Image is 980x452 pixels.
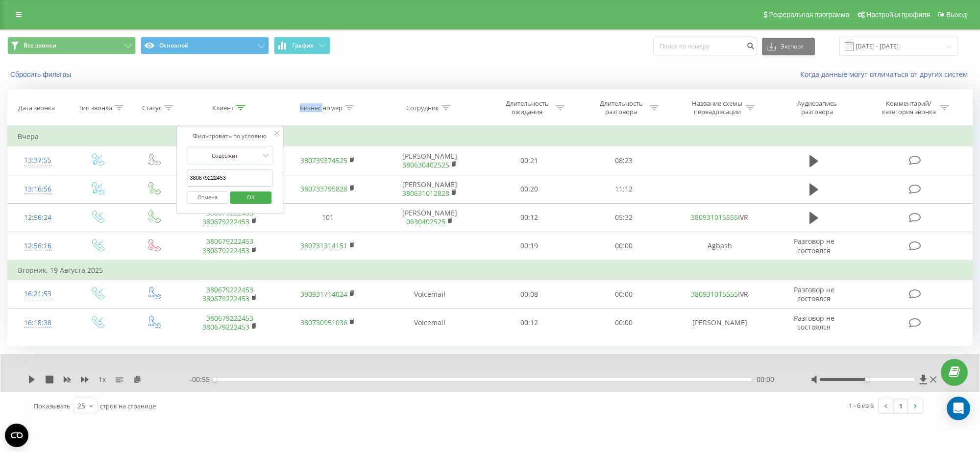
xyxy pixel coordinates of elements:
a: Когда данные могут отличаться от других систем [800,70,973,79]
span: 00:00 [757,375,774,384]
span: OK [237,190,265,205]
input: Введите значение [187,169,273,187]
button: График [274,37,330,54]
button: OK [230,191,271,204]
a: 380679222453 [206,237,253,246]
div: 1 - 6 из 6 [849,401,874,410]
div: Фильтровать по условию [187,131,273,141]
a: 0630402525 [406,217,445,226]
td: 05:32 [577,203,671,232]
td: 00:21 [482,146,576,175]
td: 00:12 [482,309,576,337]
td: Voicemail [377,280,482,309]
td: 00:08 [482,280,576,309]
td: 00:00 [577,280,671,309]
td: 00:12 [482,203,576,232]
a: 380631012828 [402,189,449,198]
button: Экспорт [762,38,815,55]
div: 12:56:16 [18,237,58,256]
a: 1 [893,399,908,413]
input: Поиск по номеру [653,38,757,55]
div: Клиент [212,104,234,112]
div: 25 [77,401,85,411]
a: 380931714024 [300,289,347,299]
a: 380931015555 [691,289,738,299]
td: 00:20 [482,175,576,203]
a: 380733795828 [300,184,347,193]
span: Настройки профиля [866,11,930,19]
a: 380739374525 [300,156,347,165]
td: Вторник, 19 Августа 2025 [8,261,973,280]
td: 11:12 [577,175,671,203]
a: 380679222453 [206,313,253,323]
a: 380679222453 [202,217,249,226]
td: IVR [671,203,769,232]
td: 00:00 [577,232,671,261]
td: Вчера [8,127,973,146]
td: [PERSON_NAME] [671,309,769,337]
td: [PERSON_NAME] [377,175,482,203]
div: 12:56:24 [18,208,58,227]
button: Сбросить фильтры [7,70,76,79]
div: 13:37:55 [18,151,58,170]
div: Accessibility label [865,378,869,381]
td: Voicemail [377,309,482,337]
td: 00:00 [577,309,671,337]
span: 1 x [98,375,106,384]
td: 00:19 [482,232,576,261]
a: 380730951036 [300,318,347,327]
a: 380679222453 [206,285,253,294]
button: Основной [141,37,269,54]
div: Сотрудник [406,104,439,112]
td: [PERSON_NAME] [377,203,482,232]
a: 380679222453 [202,322,249,332]
td: IVR [671,280,769,309]
a: 380731314151 [300,241,347,250]
div: Длительность разговора [595,99,647,116]
td: 08:23 [577,146,671,175]
div: Accessibility label [213,378,217,381]
div: Open Intercom Messenger [947,397,970,420]
span: - 00:55 [190,375,215,384]
span: Выход [946,11,967,19]
div: 16:18:38 [18,313,58,333]
span: График [292,42,314,49]
span: Разговор не состоялся [794,285,834,303]
td: Agbash [671,232,769,261]
button: Open CMP widget [5,424,28,447]
span: Реферальная программа [769,11,849,19]
div: Бизнес номер [300,104,343,112]
td: [PERSON_NAME] [377,146,482,175]
div: Тип звонка [78,104,112,112]
a: 380630402525 [402,160,449,169]
a: 380679222453 [202,246,249,255]
button: Отмена [187,191,228,204]
div: Аудиозапись разговора [785,99,849,116]
div: Название схемы переадресации [691,99,743,116]
span: Разговор не состоялся [794,313,834,332]
div: Статус [142,104,162,112]
td: 101 [279,203,377,232]
div: 13:16:56 [18,180,58,199]
span: Разговор не состоялся [794,237,834,255]
span: Показывать [34,402,71,410]
a: 380931015555 [691,213,738,222]
div: Комментарий/категория звонка [880,99,937,116]
span: Все звонки [24,42,56,49]
div: 16:21:53 [18,285,58,304]
span: строк на странице [100,402,156,410]
div: Дата звонка [18,104,55,112]
a: 380679222453 [202,294,249,303]
div: Длительность ожидания [501,99,553,116]
button: Все звонки [7,37,136,54]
